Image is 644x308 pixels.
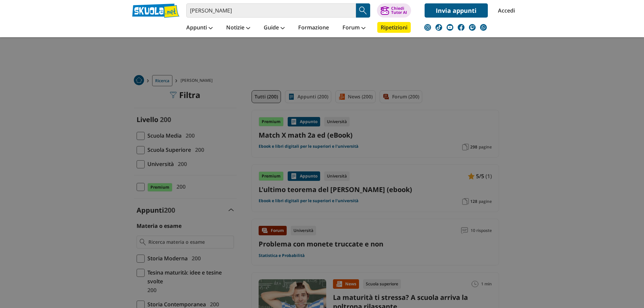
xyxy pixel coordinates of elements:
[480,24,487,31] img: WhatsApp
[224,22,252,34] a: Notizie
[377,22,411,33] a: Ripetizioni
[185,22,214,34] a: Appunti
[498,3,512,18] a: Accedi
[391,6,407,15] div: Chiedi Tutor AI
[341,22,367,34] a: Forum
[447,24,453,31] img: youtube
[377,3,411,18] button: ChiediTutor AI
[425,3,488,18] a: Invia appunti
[358,5,368,16] img: Cerca appunti, riassunti o versioni
[186,3,356,18] input: Cerca appunti, riassunti o versioni
[296,22,331,34] a: Formazione
[356,3,370,18] button: Search Button
[469,24,476,31] img: twitch
[262,22,286,34] a: Guide
[424,24,431,31] img: instagram
[458,24,464,31] img: facebook
[435,24,442,31] img: tiktok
